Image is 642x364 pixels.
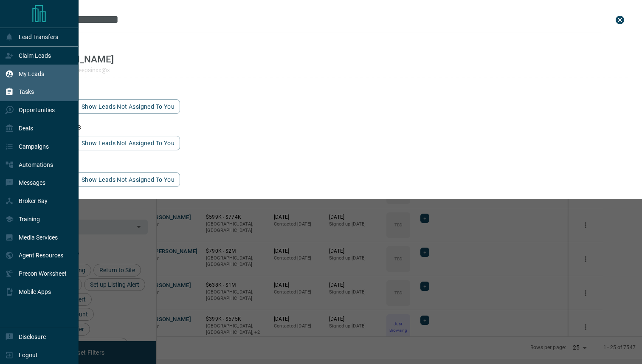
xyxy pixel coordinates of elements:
h3: name matches [32,38,628,45]
h3: phone matches [32,124,628,131]
button: show leads not assigned to you [76,99,180,114]
button: show leads not assigned to you [76,136,180,150]
button: show leads not assigned to you [76,172,180,187]
h3: id matches [32,161,628,167]
button: close search bar [611,11,628,28]
h3: email matches [32,87,628,94]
